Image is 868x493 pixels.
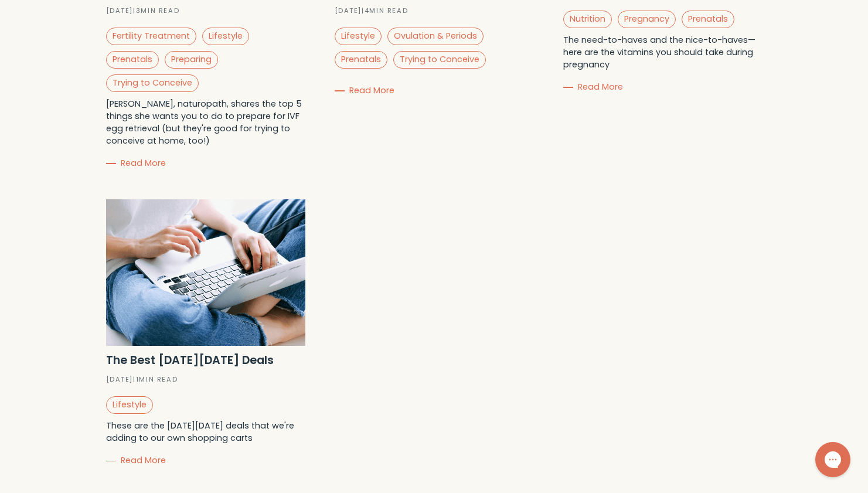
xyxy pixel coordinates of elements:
div: [DATE] | 1 min read [106,375,305,385]
a: Prenatals [682,11,734,28]
span: Read More [349,84,394,96]
span: Read More [121,454,166,466]
a: Nutrition [563,11,612,28]
div: [DATE] | 4 min read [335,6,534,16]
strong: The Best [DATE][DATE] Deals [106,352,274,368]
a: Trying to Conceive [393,51,486,69]
a: Lifestyle [335,28,382,45]
a: Read More [106,157,166,169]
a: Trying to Conceive [106,74,199,92]
iframe: Gorgias live chat messenger [809,438,856,481]
div: [DATE] | 3 min read [106,6,305,16]
a: Ovulation & Periods [387,28,484,45]
a: Fertility Treatment [106,28,196,45]
span: Read More [578,81,623,93]
a: Read More [106,454,166,466]
a: Read More [563,81,624,93]
a: Prenatals [335,51,387,69]
a: Lifestyle [106,396,153,414]
a: Preparing [165,51,218,69]
p: The need-to-haves and the nice-to-haves—here are the vitamins you should take during pregnancy [563,34,763,71]
a: Pregnancy [618,11,676,28]
p: [PERSON_NAME], naturopath, shares the top 5 things she wants you to do to prepare for IVF egg ret... [106,98,305,147]
a: Read More [335,84,395,96]
a: Lifestyle [202,28,249,45]
p: These are the [DATE][DATE] deals that we're adding to our own shopping carts [106,420,305,444]
span: Read More [121,157,166,169]
a: Prenatals [106,51,159,69]
img: Shop the best Black Friday deals [106,199,305,346]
